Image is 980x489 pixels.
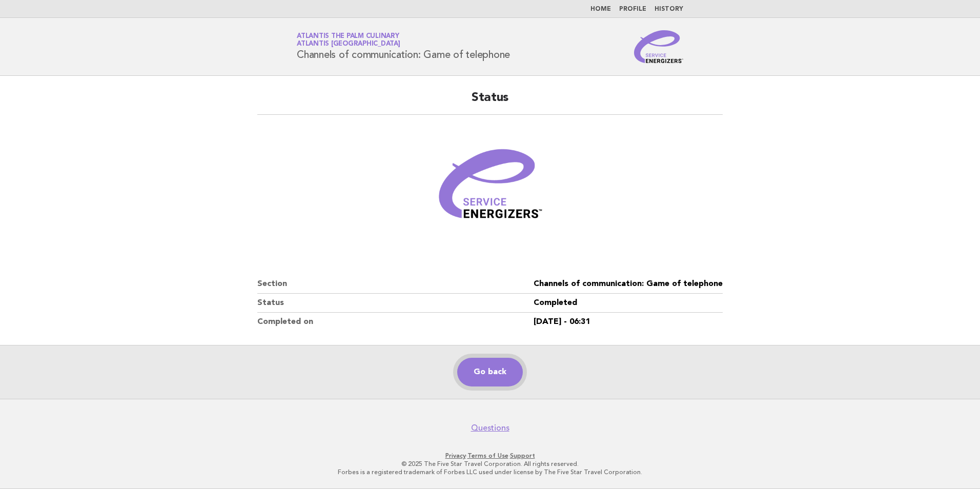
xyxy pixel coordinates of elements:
[655,6,683,12] a: History
[257,313,534,331] dt: Completed on
[534,313,723,331] dd: [DATE] - 06:31
[467,452,508,459] a: Terms of Use
[297,33,510,60] h1: Channels of communication: Game of telephone
[471,423,509,433] a: Questions
[297,41,400,48] span: Atlantis [GEOGRAPHIC_DATA]
[428,127,552,250] img: Verified
[634,30,683,63] img: Service Energizers
[257,294,534,313] dt: Status
[176,460,804,468] p: © 2025 The Five Star Travel Corporation. All rights reserved.
[534,275,723,294] dd: Channels of communication: Game of telephone
[457,358,523,386] a: Go back
[534,294,723,313] dd: Completed
[510,452,535,459] a: Support
[176,468,804,476] p: Forbes is a registered trademark of Forbes LLC used under license by The Five Star Travel Corpora...
[619,6,646,12] a: Profile
[590,6,611,12] a: Home
[176,452,804,460] p: · ·
[297,33,400,47] a: Atlantis The Palm CulinaryAtlantis [GEOGRAPHIC_DATA]
[445,452,466,459] a: Privacy
[257,90,723,115] h2: Status
[257,275,534,294] dt: Section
